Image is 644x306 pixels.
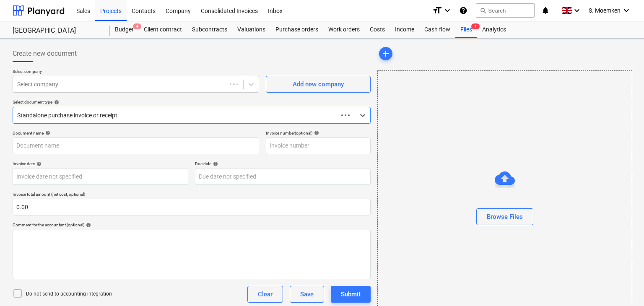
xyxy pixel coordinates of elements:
[13,222,371,228] div: Comment for the accountant (optional)
[266,137,371,154] input: Invoice number
[487,211,523,222] div: Browse Files
[52,100,59,105] span: help
[323,21,365,38] a: Work orders
[312,130,319,135] span: help
[13,161,188,166] div: Invoice date
[110,21,139,38] a: Budget4
[477,21,511,38] a: Analytics
[589,7,621,14] span: S. Moemken
[13,137,259,154] input: Document name
[390,21,419,38] a: Income
[195,161,371,166] div: Due date
[13,26,100,35] div: [GEOGRAPHIC_DATA]
[300,289,314,300] div: Save
[13,69,259,76] p: Select company
[187,21,232,38] a: Subcontracts
[572,5,582,16] i: keyboard_arrow_down
[290,286,324,303] button: Save
[602,266,644,306] iframe: Chat Widget
[341,289,361,300] div: Submit
[541,5,550,16] i: notifications
[476,208,533,225] button: Browse Files
[455,21,477,38] a: Files1
[365,21,390,38] a: Costs
[480,7,486,14] span: search
[211,161,218,166] span: help
[471,23,480,29] span: 1
[195,168,371,185] input: Due date not specified
[232,21,270,38] a: Valuations
[247,286,283,303] button: Clear
[133,23,141,29] span: 4
[13,130,259,136] div: Document name
[266,76,371,93] button: Add new company
[621,5,631,16] i: keyboard_arrow_down
[13,199,371,215] input: Invoice total amount (net cost, optional)
[270,21,323,38] a: Purchase orders
[13,99,371,105] div: Select document type
[442,5,452,16] i: keyboard_arrow_down
[13,192,371,199] p: Invoice total amount (net cost, optional)
[476,3,535,18] button: Search
[84,223,91,228] span: help
[293,79,344,90] div: Add new company
[44,130,50,135] span: help
[110,21,139,38] div: Budget
[13,49,77,59] span: Create new document
[35,161,42,166] span: help
[331,286,371,303] button: Submit
[139,21,187,38] a: Client contract
[455,21,477,38] div: Files
[258,289,273,300] div: Clear
[381,49,391,59] span: add
[13,168,188,185] input: Invoice date not specified
[419,21,455,38] a: Cash flow
[432,5,442,16] i: format_size
[26,290,112,298] p: Do not send to accounting integration
[459,5,467,16] i: Knowledge base
[266,130,371,136] div: Invoice number (optional)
